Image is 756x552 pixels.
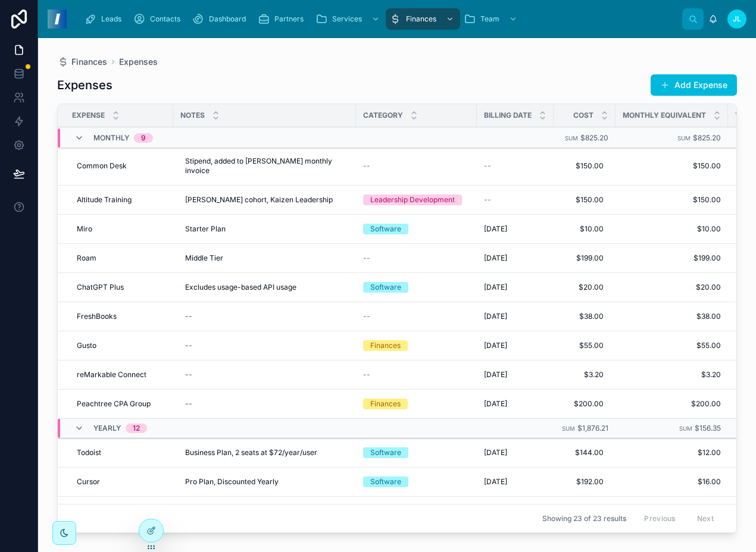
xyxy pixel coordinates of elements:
a: reMarkable Connect [72,365,166,384]
a: Pro Plan, Discounted Yearly [180,472,349,491]
a: $150.00 [623,195,721,205]
span: $10.00 [623,224,721,234]
a: Finances [386,8,460,30]
span: ChatGPT Plus [77,283,124,292]
span: $38.00 [566,312,604,321]
span: Category [363,111,403,120]
a: [DATE] [484,253,546,263]
span: [DATE] [484,448,507,457]
div: -- [185,341,192,350]
span: $1,876.21 [577,424,608,432]
span: -- [484,161,491,171]
span: $20.00 [566,283,604,292]
div: Finances [370,340,401,351]
span: Monthly Equivalent [623,111,706,120]
a: Finances [363,340,470,351]
small: Sum [562,425,575,432]
span: $10.00 [566,224,604,234]
a: $55.00 [623,341,721,350]
a: [DATE] [484,283,546,292]
a: -- [363,253,470,263]
a: $150.00 [561,190,608,209]
a: Todoist [72,443,166,462]
a: $3.20 [623,370,721,379]
a: $199.00 [623,253,721,263]
span: JL [733,14,741,24]
a: Software [363,447,470,458]
span: $16.00 [623,477,721,487]
a: -- [484,195,546,205]
span: -- [363,370,370,379]
span: $825.20 [693,133,721,142]
a: $192.00 [561,501,608,520]
div: Finances [370,399,401,409]
span: Leads [101,14,121,24]
a: Gusto [72,336,166,355]
span: $156.35 [695,424,721,432]
span: $199.00 [566,253,604,263]
span: Excludes usage-based API usage [185,283,296,292]
div: -- [185,312,192,321]
a: Software [363,282,470,293]
span: Pro Plan, Discounted Yearly [185,477,279,487]
a: Roam [72,249,166,268]
span: -- [363,253,370,263]
span: [DATE] [484,283,507,292]
span: [DATE] [484,341,507,350]
h1: Expenses [57,77,113,93]
a: Middle Tier [180,249,349,268]
span: -- [363,161,370,171]
a: Finances [57,56,107,68]
a: Dashboard [189,8,254,30]
a: $199.00 [561,249,608,268]
a: Cursor [72,472,166,491]
span: $38.00 [623,312,721,321]
a: Peachtree CPA Group [72,394,166,413]
a: Altitude Training [72,190,166,209]
span: Expenses [119,56,158,68]
a: $192.00 [561,472,608,491]
small: Sum [677,135,691,142]
span: Showing 23 of 23 results [542,514,626,523]
div: Software [370,282,401,293]
span: Peachtree CPA Group [77,399,151,409]
span: Miro [77,224,92,234]
span: Stipend, added to [PERSON_NAME] monthly invoice [185,156,344,175]
a: -- [363,312,470,321]
span: Yearly [93,424,121,433]
a: $144.00 [561,443,608,462]
a: $55.00 [561,336,608,355]
span: [DATE] [484,477,507,487]
span: Expense [72,111,105,120]
a: -- [180,365,349,384]
span: [DATE] [484,399,507,409]
span: reMarkable Connect [77,370,146,379]
span: Billing Date [484,111,532,120]
span: Team [480,14,499,24]
a: Contacts [130,8,189,30]
span: Middle Tier [185,253,223,263]
a: $10.00 [561,219,608,239]
a: $3.20 [561,365,608,384]
span: Monthly [93,133,129,143]
a: [DATE] [484,341,546,350]
span: Starter Plan [185,224,226,234]
span: Contacts [150,14,180,24]
span: Partners [274,14,304,24]
span: Finances [71,56,107,68]
a: $38.00 [561,307,608,326]
span: [DATE] [484,253,507,263]
a: $200.00 [623,399,721,409]
span: $3.20 [566,370,604,379]
a: Partners [254,8,312,30]
span: Cost [573,111,593,120]
a: Finances [363,399,470,409]
a: Miro [72,219,166,239]
a: Figma [72,501,166,520]
a: [DATE] [484,224,546,234]
a: Leadership Development [363,195,470,205]
a: Excludes usage-based API usage [180,278,349,297]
